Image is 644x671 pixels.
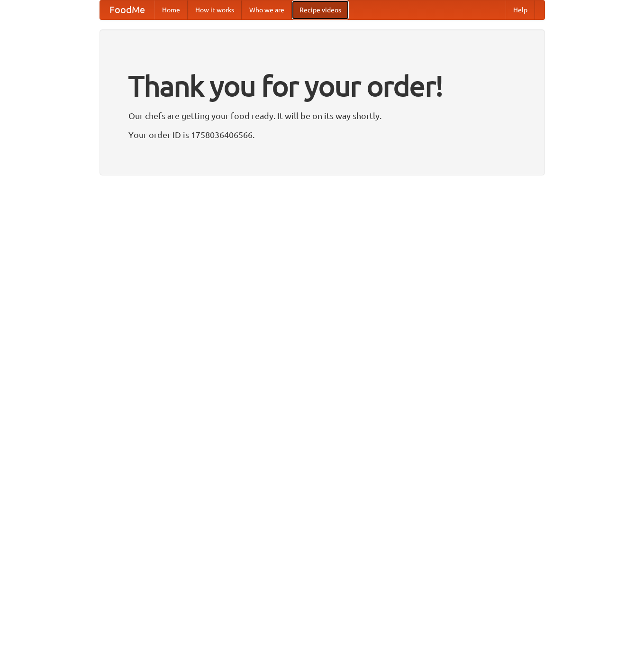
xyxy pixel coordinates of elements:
[128,63,516,109] h1: Thank you for your order!
[154,0,188,19] a: Home
[188,0,242,19] a: How it works
[100,0,154,19] a: FoodMe
[292,0,349,19] a: Recipe videos
[242,0,292,19] a: Who we are
[506,0,535,19] a: Help
[128,109,516,123] p: Our chefs are getting your food ready. It will be on its way shortly.
[128,128,516,142] p: Your order ID is 1758036406566.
